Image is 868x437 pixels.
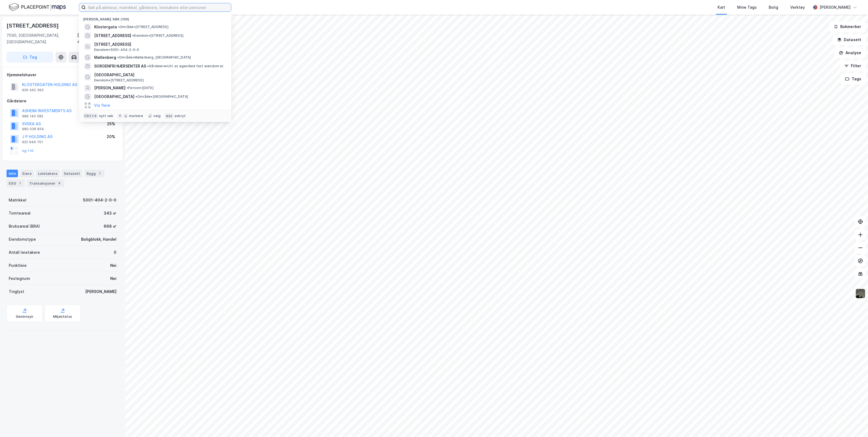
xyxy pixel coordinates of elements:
div: [STREET_ADDRESS] [7,21,60,30]
div: 25% [107,121,115,127]
span: Område • [GEOGRAPHIC_DATA] [136,94,188,99]
img: logo.f888ab2527a4732fd821a326f86c7f29.svg [9,2,66,12]
div: 1 [17,181,23,186]
span: [GEOGRAPHIC_DATA] [94,93,134,100]
div: Kart [718,4,725,11]
div: Eiere [20,170,34,177]
div: ESG [7,179,25,187]
span: Eiendom • 5001-404-2-0-0 [94,48,139,52]
div: Tinglyst [9,288,24,295]
div: [GEOGRAPHIC_DATA], 404/2 [77,32,119,45]
img: 9k= [855,288,866,299]
div: Hjemmelshaver [7,72,118,78]
button: Tags [841,74,866,84]
div: 5001-404-2-0-0 [83,197,116,203]
div: 989 140 582 [22,114,43,118]
button: Filter [840,60,866,71]
span: Område • [STREET_ADDRESS] [118,25,168,29]
button: Vis flere [94,102,110,109]
div: 20% [107,133,115,140]
div: Eiendomstype [9,236,36,243]
span: • [132,33,134,38]
div: markere [129,114,143,118]
div: Geoinnsyn [16,314,33,319]
div: avbryt [174,114,186,118]
span: Eiendom • [STREET_ADDRESS] [132,33,183,38]
span: Klostergata [94,24,117,30]
span: SORGENFRI NÆRSENTER AS [94,63,146,69]
div: Ctrl + k [83,113,98,119]
div: velg [153,114,161,118]
span: • [127,86,128,90]
div: Bygg [84,170,104,177]
div: Info [7,170,18,177]
div: Gårdeiere [7,98,118,104]
div: Boligblokk, Handel [81,236,116,243]
div: Transaksjoner [27,179,64,187]
div: Matrikkel [9,197,26,203]
button: Analyse [834,47,866,58]
span: Møllenberg [94,54,116,61]
div: Bruksareal (BRA) [9,223,40,230]
span: [GEOGRAPHIC_DATA] [94,72,225,78]
div: Leietakere [36,170,60,177]
button: Tag [7,52,53,63]
div: 1 [97,171,102,176]
span: Område • Møllenberg, [GEOGRAPHIC_DATA] [117,55,191,60]
div: [PERSON_NAME] [820,4,851,11]
div: esc [165,113,173,119]
div: 980 039 854 [22,127,44,131]
div: Bolig [769,4,778,11]
div: 926 462 393 [22,88,44,92]
div: 7030, [GEOGRAPHIC_DATA], [GEOGRAPHIC_DATA] [7,32,77,45]
div: 0 [114,249,116,256]
div: Nei [110,262,116,269]
div: [PERSON_NAME] søk (100) [79,13,231,23]
button: Datasett [833,34,866,45]
div: Punktleie [9,262,27,269]
span: • [136,94,137,99]
div: 8 [57,181,62,186]
span: Eiendom • [STREET_ADDRESS] [94,78,144,82]
div: nytt søk [99,114,113,118]
input: Søk på adresse, matrikkel, gårdeiere, leietakere eller personer [86,3,231,11]
button: Bokmerker [829,21,866,32]
span: Gårdeiere • Utl. av egen/leid fast eiendom el. [147,64,224,68]
span: • [147,64,149,68]
div: 668 ㎡ [104,223,116,230]
div: Tomteareal [9,210,30,216]
div: 343 ㎡ [104,210,116,216]
div: Mine Tags [737,4,757,11]
span: Person • [DATE] [127,86,153,90]
span: [PERSON_NAME] [94,85,125,91]
span: [STREET_ADDRESS] [94,41,225,48]
div: Datasett [62,170,82,177]
div: Nei [110,275,116,282]
span: • [118,25,120,29]
div: Verktøy [790,4,805,11]
div: [PERSON_NAME] [85,288,116,295]
div: Miljøstatus [53,314,72,319]
div: Festegrunn [9,275,30,282]
div: Antall leietakere [9,249,40,256]
span: • [117,55,119,59]
iframe: Chat Widget [841,411,868,437]
div: 922 946 701 [22,140,43,144]
span: [STREET_ADDRESS] [94,32,131,39]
